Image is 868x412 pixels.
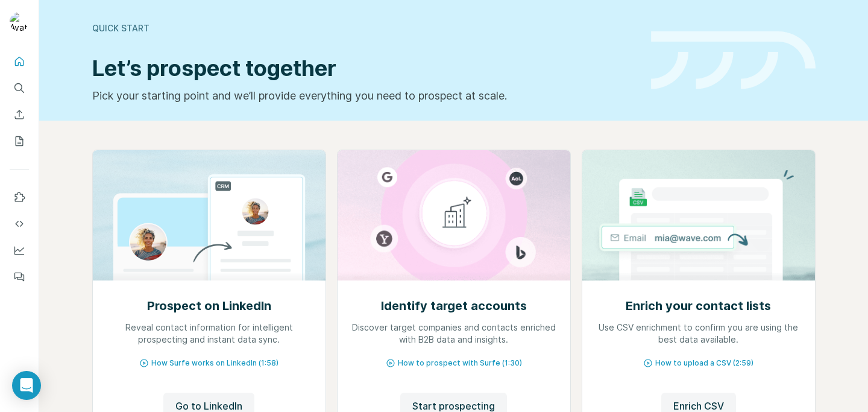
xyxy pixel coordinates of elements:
[398,358,522,369] span: How to prospect with Surfe (1:30)
[92,22,637,34] div: Quick start
[10,186,29,208] button: Use Surfe on LinkedIn
[147,297,271,314] h2: Prospect on LinkedIn
[105,322,313,346] p: Reveal contact information for intelligent prospecting and instant data sync.
[594,322,803,346] p: Use CSV enrichment to confirm you are using the best data available.
[92,150,326,280] img: Prospect on LinkedIn
[10,130,29,152] button: My lists
[10,77,29,99] button: Search
[10,12,29,31] img: Avatar
[92,56,637,80] h1: Let’s prospect together
[10,239,29,261] button: Dashboard
[651,31,816,90] img: banner
[151,358,278,369] span: How Surfe works on LinkedIn (1:58)
[381,297,527,314] h2: Identify target accounts
[12,371,41,400] div: Open Intercom Messenger
[626,297,771,314] h2: Enrich your contact lists
[10,51,29,72] button: Quick start
[92,87,637,104] p: Pick your starting point and we’ll provide everything you need to prospect at scale.
[337,150,571,280] img: Identify target accounts
[655,358,753,369] span: How to upload a CSV (2:59)
[10,266,29,288] button: Feedback
[582,150,816,280] img: Enrich your contact lists
[10,104,29,125] button: Enrich CSV
[10,213,29,235] button: Use Surfe API
[350,322,558,346] p: Discover target companies and contacts enriched with B2B data and insights.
